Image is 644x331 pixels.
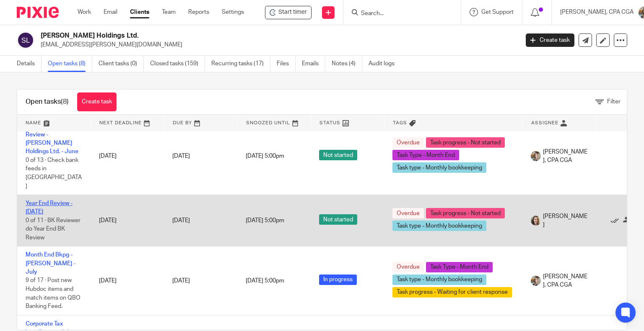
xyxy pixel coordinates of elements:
a: Emails [302,56,325,72]
span: Not started [319,214,357,225]
span: Task Type - Month End [392,150,459,160]
span: Overdue [392,137,424,148]
div: Stanhope-Wedgwood Holdings Ltd. [265,6,312,19]
span: Task progress - Not started [426,137,505,148]
a: Reports [188,8,209,16]
span: Status [319,121,340,125]
span: Get Support [481,9,514,15]
span: Overdue [392,262,424,272]
span: Not started [319,150,357,160]
span: [DATE] 5:00pm [246,153,284,159]
span: [DATE] [172,278,190,284]
span: In progress [319,275,357,285]
a: Create task [77,92,117,111]
span: Task progress - Not started [426,208,505,218]
a: Year End Review - [DATE] [26,200,73,215]
a: Audit logs [369,56,401,72]
a: Notes (4) [332,56,362,72]
span: Task Type - Month End [426,262,493,272]
p: [EMAIL_ADDRESS][PERSON_NAME][DOMAIN_NAME] [41,41,513,49]
span: Task progress - Waiting for client response [392,287,512,298]
td: [DATE] [91,118,164,195]
span: Snoozed Until [246,121,290,125]
span: 0 of 13 · Check bank feeds in [GEOGRAPHIC_DATA] [26,157,82,189]
span: Tags [393,121,407,125]
p: [PERSON_NAME], CPA CGA [560,8,634,16]
span: 9 of 17 · Post new Hubdoc items and match items on QBO Banking Feed. [26,278,80,310]
a: Email [104,8,117,16]
td: [DATE] [91,195,164,246]
a: Create task [526,33,574,47]
a: Files [277,56,296,72]
span: Overdue [392,208,424,218]
span: Task type - Monthly bookkeeping [392,221,486,231]
span: [PERSON_NAME], CPA CGA [543,148,587,165]
img: Chrissy%20McGale%20Bio%20Pic%201.jpg [531,276,541,286]
span: [DATE] 5:00pm [246,218,284,223]
span: (8) [61,98,69,105]
span: [DATE] [172,218,190,223]
a: Recurring tasks (17) [211,56,270,72]
a: Team [162,8,176,16]
span: Task type - Monthly bookkeeping [392,162,486,173]
a: Settings [222,8,244,16]
span: [DATE] [172,153,190,159]
img: Pixie [17,7,59,18]
h1: Open tasks [26,98,69,106]
input: Search [360,10,436,18]
span: Task type - Monthly bookkeeping [392,275,486,285]
img: Chrissy%20McGale%20Bio%20Pic%201.jpg [531,151,541,161]
a: Work [78,8,91,16]
span: [PERSON_NAME], CPA CGA [543,272,587,290]
span: [DATE] 5:00pm [246,278,284,284]
img: IMG_7896.JPG [531,216,541,226]
span: [PERSON_NAME] [543,212,587,229]
span: Filter [607,99,621,105]
a: Month End Bkpg - [PERSON_NAME] - July [26,252,75,275]
a: Closed tasks (159) [150,56,205,72]
a: Details [17,56,42,72]
a: Mark as done [610,216,623,225]
a: Clients [130,8,149,16]
span: 0 of 11 · BK Reviewer do Year End BK Review [26,218,80,241]
a: Client tasks (0) [99,56,144,72]
a: Open tasks (8) [48,56,92,72]
img: svg%3E [17,31,34,49]
span: Start timer [278,8,307,17]
td: [DATE] [91,246,164,315]
h2: [PERSON_NAME] Holdings Ltd. [41,31,419,40]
